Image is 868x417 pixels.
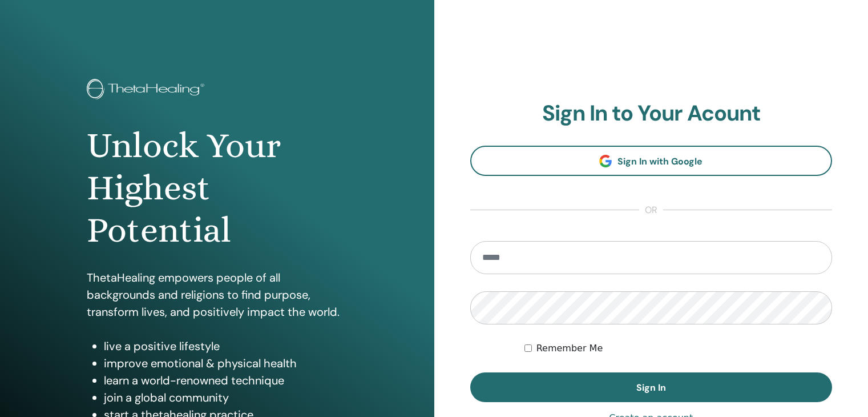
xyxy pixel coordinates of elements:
li: join a global community [104,389,348,406]
span: Sign In with Google [617,155,703,167]
p: ThetaHealing empowers people of all backgrounds and religions to find purpose, transform lives, a... [87,269,348,320]
span: or [639,203,663,217]
h1: Unlock Your Highest Potential [87,125,348,252]
li: learn a world-renowned technique [104,372,348,389]
li: improve emotional & physical health [104,355,348,372]
li: live a positive lifestyle [104,338,348,355]
div: Keep me authenticated indefinitely or until I manually logout [524,342,832,355]
button: Sign In [470,372,833,402]
label: Remember Me [536,342,603,355]
span: Sign In [636,382,666,394]
a: Sign In with Google [470,146,833,176]
h2: Sign In to Your Acount [470,101,833,127]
